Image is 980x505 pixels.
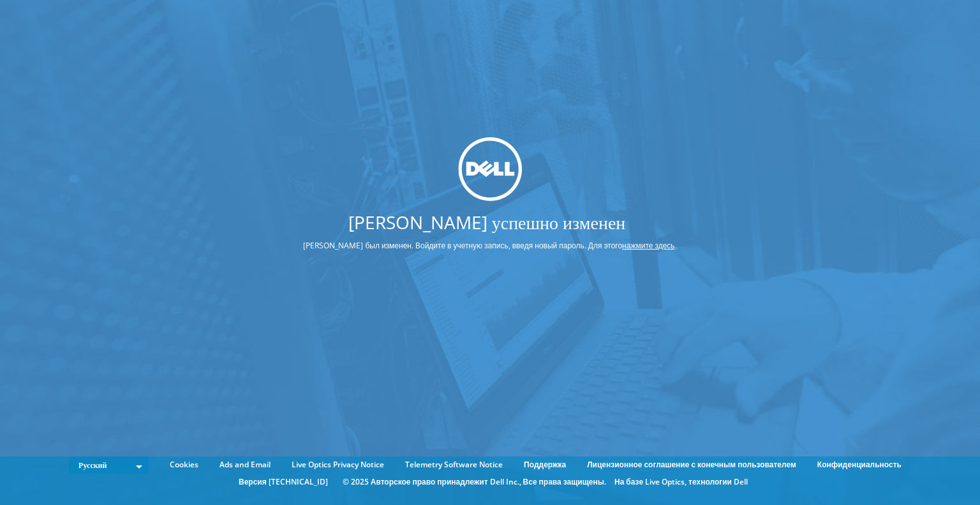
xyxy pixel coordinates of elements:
a: Поддержка [514,458,575,472]
a: Live Optics Privacy Notice [282,458,394,472]
li: © 2025 Авторское право принадлежит Dell Inc., Все права защищены. [336,475,612,489]
a: Telemetry Software Notice [396,458,512,472]
li: На базе Live Optics, технологии Dell [614,475,748,489]
a: нажмите здесь [622,240,674,251]
a: Конфиденциальность [808,458,911,472]
img: dell_svg_logo.svg [458,137,522,201]
h1: [PERSON_NAME] успешно изменен [255,213,718,231]
a: Cookies [160,458,208,472]
a: Лицензионное соглашение с конечным пользователем [577,458,806,472]
li: Версия [TECHNICAL_ID] [232,475,334,489]
a: Ads and Email [210,458,280,472]
p: [PERSON_NAME] был изменен. Войдите в учетную запись, введя новый пароль. Для этого . [255,239,724,253]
